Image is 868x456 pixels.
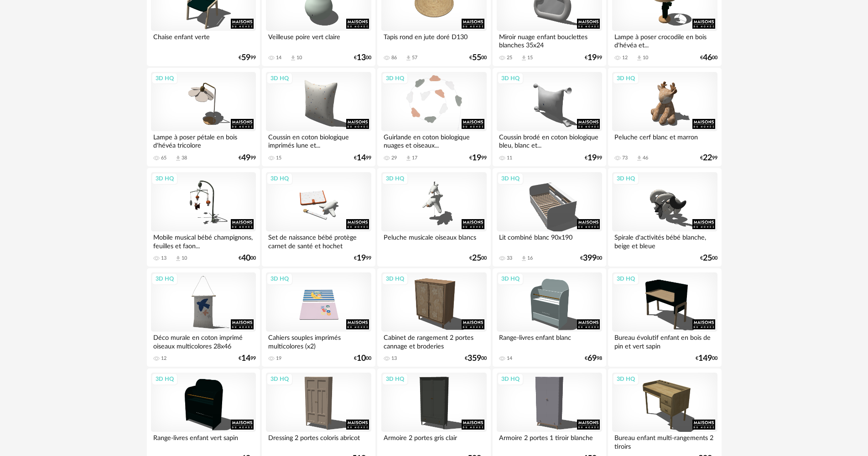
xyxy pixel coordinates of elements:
[612,31,717,49] div: Lampe à poser crocodile en bois d'hévéa et...
[239,55,256,61] div: € 99
[381,31,486,49] div: Tapis rond en jute doré D130
[507,55,512,61] div: 25
[241,55,250,61] span: 59
[700,155,717,161] div: € 99
[357,155,366,161] span: 14
[497,231,602,250] div: Lit combiné blanc 90x190
[382,72,408,84] div: 3D HQ
[357,55,366,61] span: 13
[497,72,524,84] div: 3D HQ
[354,155,371,161] div: € 99
[585,55,602,61] div: € 99
[151,273,178,285] div: 3D HQ
[276,55,281,61] div: 14
[151,31,256,49] div: Chaise enfant verte
[147,168,260,266] a: 3D HQ Mobile musical bébé champignons, feuilles et faon... 13 Download icon 10 €4000
[161,255,166,261] div: 13
[412,155,417,161] div: 17
[472,55,481,61] span: 55
[161,355,166,362] div: 12
[147,68,260,166] a: 3D HQ Lampe à poser pétale en bois d'hévéa tricolore 65 Download icon 38 €4999
[357,255,366,261] span: 19
[612,332,717,350] div: Bureau évolutif enfant en bois de pin et vert sapin
[151,72,178,84] div: 3D HQ
[465,355,487,362] div: € 00
[151,432,256,450] div: Range-livres enfant vert sapin
[147,268,260,367] a: 3D HQ Déco murale en coton imprimé oiseaux multicolores 28x46 12 €1499
[507,155,512,161] div: 11
[266,231,371,250] div: Set de naissance bébé protège carnet de santé et hochet
[382,373,408,385] div: 3D HQ
[587,155,597,161] span: 19
[391,155,397,161] div: 29
[377,268,490,367] a: 3D HQ Cabinet de rangement 2 portes cannage et broderies 13 €35900
[161,155,166,161] div: 65
[290,55,296,61] span: Download icon
[412,55,417,61] div: 57
[266,273,293,285] div: 3D HQ
[405,55,412,61] span: Download icon
[382,273,408,285] div: 3D HQ
[493,68,606,166] a: 3D HQ Coussin brodé en coton biologique bleu, blanc et... 11 €1999
[643,155,648,161] div: 46
[381,432,486,450] div: Armoire 2 portes gris clair
[262,68,375,166] a: 3D HQ Coussin en coton biologique imprimés lune et... 15 €1499
[587,355,597,362] span: 69
[382,173,408,184] div: 3D HQ
[703,55,712,61] span: 46
[151,332,256,350] div: Déco murale en coton imprimé oiseaux multicolores 28x46
[266,131,371,149] div: Coussin en coton biologique imprimés lune et...
[296,55,302,61] div: 10
[643,55,648,61] div: 10
[636,55,643,61] span: Download icon
[182,155,187,161] div: 38
[468,355,481,362] span: 359
[622,55,628,61] div: 12
[497,31,602,49] div: Miroir nuage enfant bouclettes blanches 35x24
[381,332,486,350] div: Cabinet de rangement 2 portes cannage et broderies
[175,155,182,162] span: Download icon
[469,255,487,261] div: € 00
[262,268,375,367] a: 3D HQ Cahiers souples imprimés multicolores (x2) 19 €1000
[698,355,712,362] span: 149
[381,131,486,149] div: Guirlande en coton biologique nuages et oiseaux...
[497,273,524,285] div: 3D HQ
[377,168,490,266] a: 3D HQ Peluche musicale oiseaux blancs €2500
[613,273,639,285] div: 3D HQ
[497,131,602,149] div: Coussin brodé en coton biologique bleu, blanc et...
[266,72,293,84] div: 3D HQ
[241,155,250,161] span: 49
[497,332,602,350] div: Range-livres enfant blanc
[354,55,371,61] div: € 00
[608,268,721,367] a: 3D HQ Bureau évolutif enfant en bois de pin et vert sapin €14900
[239,355,256,362] div: € 99
[354,255,371,261] div: € 99
[472,155,481,161] span: 19
[381,231,486,250] div: Peluche musicale oiseaux blancs
[608,68,721,166] a: 3D HQ Peluche cerf blanc et marron 73 Download icon 46 €2299
[527,55,533,61] div: 15
[493,268,606,367] a: 3D HQ Range-livres enfant blanc 14 €6998
[241,255,250,261] span: 40
[469,155,487,161] div: € 99
[497,173,524,184] div: 3D HQ
[239,255,256,261] div: € 00
[612,231,717,250] div: Spirale d'activités bébé blanche, beige et bleue
[266,373,293,385] div: 3D HQ
[276,355,281,362] div: 19
[527,255,533,261] div: 16
[703,155,712,161] span: 22
[507,255,512,261] div: 33
[612,131,717,149] div: Peluche cerf blanc et marron
[472,255,481,261] span: 25
[497,373,524,385] div: 3D HQ
[622,155,628,161] div: 73
[266,31,371,49] div: Veilleuse poire vert claire
[175,255,182,262] span: Download icon
[585,355,602,362] div: € 98
[354,355,371,362] div: € 00
[587,55,597,61] span: 19
[613,373,639,385] div: 3D HQ
[266,432,371,450] div: Dressing 2 portes coloris abricot
[266,173,293,184] div: 3D HQ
